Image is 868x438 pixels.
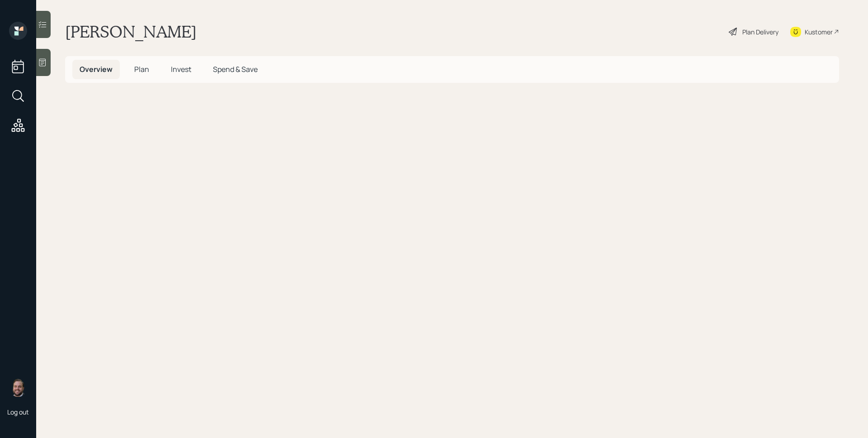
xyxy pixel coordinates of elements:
[65,22,197,42] h1: [PERSON_NAME]
[7,408,29,416] div: Log out
[213,64,258,74] span: Spend & Save
[171,64,191,74] span: Invest
[805,27,833,37] div: Kustomer
[80,64,113,74] span: Overview
[134,64,149,74] span: Plan
[9,379,27,397] img: james-distasi-headshot.png
[742,27,778,37] div: Plan Delivery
